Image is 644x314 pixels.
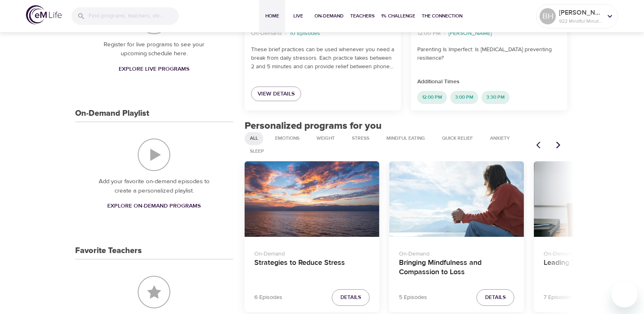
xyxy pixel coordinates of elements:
li: · [285,28,286,39]
span: Sleep [245,148,269,155]
span: 12:00 PM [417,94,447,101]
img: Favorite Teachers [138,276,170,308]
div: 12:00 PM [417,91,447,104]
span: 3:30 PM [481,94,510,101]
a: View Details [251,87,301,102]
iframe: Button to launch messaging window [611,282,637,308]
div: Anxiety [485,132,515,145]
span: Mindful Eating [382,135,430,142]
p: Add your favorite on-demand episodes to create a personalized playlist. [91,177,217,195]
p: [PERSON_NAME] [559,8,602,17]
p: Additional Times [417,78,561,86]
div: BH [540,8,556,24]
p: 7 Episodes [544,293,571,302]
button: Next items [549,136,567,154]
div: Emotions [270,132,305,145]
p: 12:00 PM [417,29,440,38]
span: All [245,135,263,142]
span: Live [288,12,308,20]
div: Quick Relief [437,132,478,145]
span: Explore On-Demand Programs [107,201,201,211]
button: Bringing Mindfulness and Compassion to Loss [389,161,524,237]
span: Home [262,12,282,20]
a: Explore Live Programs [115,62,193,77]
p: On-Demand [251,29,282,38]
p: [PERSON_NAME] [449,29,492,38]
p: On-Demand [254,247,370,258]
span: Explore Live Programs [119,64,189,74]
button: Previous items [531,136,549,154]
h2: Personalized programs for you [245,120,568,132]
span: On-Demand [314,12,344,20]
div: 3:30 PM [481,91,510,104]
p: These brief practices can be used whenever you need a break from daily stressors. Each practice t... [251,45,395,71]
span: Details [485,293,506,302]
span: Stress [347,135,374,142]
p: 922 Mindful Minutes [559,17,602,25]
div: Weight [311,132,340,145]
p: 5 Episodes [399,293,427,302]
button: Strategies to Reduce Stress [245,161,379,237]
li: · [444,28,445,39]
div: Sleep [245,145,269,158]
nav: breadcrumb [251,28,395,39]
span: The Connection [422,12,462,20]
span: Teachers [350,12,375,20]
span: Details [340,293,361,302]
nav: breadcrumb [417,28,512,39]
span: Weight [312,135,340,142]
button: Details [477,289,514,306]
p: 10 Episodes [290,29,320,38]
div: Mindful Eating [381,132,430,145]
div: All [245,132,263,145]
span: Emotions [270,135,304,142]
h4: Strategies to Reduce Stress [254,258,370,278]
img: On-Demand Playlist [138,139,170,171]
span: 1% Challenge [381,12,415,20]
p: Register for live programs to see your upcoming schedule here. [91,40,217,58]
div: Stress [347,132,375,145]
p: 6 Episodes [254,293,282,302]
button: Details [332,289,370,306]
p: On-Demand [399,247,514,258]
span: Anxiety [485,135,515,142]
div: 3:00 PM [450,91,478,104]
h3: On-Demand Playlist [75,109,149,118]
img: logo [26,5,62,24]
span: Quick Relief [437,135,478,142]
a: Explore On-Demand Programs [104,199,204,214]
h3: Favorite Teachers [75,246,142,256]
input: Find programs, teachers, etc... [89,7,179,25]
h4: Bringing Mindfulness and Compassion to Loss [399,258,514,278]
span: 3:00 PM [450,94,478,101]
p: Parenting Is Imperfect: Is [MEDICAL_DATA] preventing resilience? [417,45,561,63]
span: View Details [258,89,295,99]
